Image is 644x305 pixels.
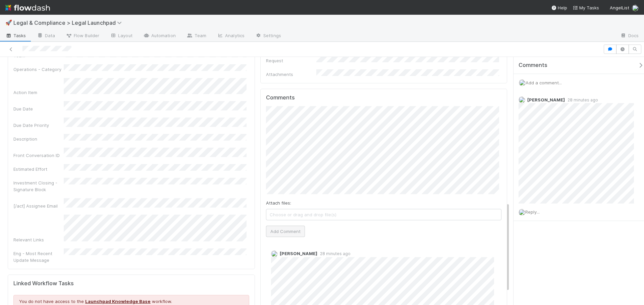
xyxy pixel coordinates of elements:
[527,97,565,102] span: [PERSON_NAME]
[266,226,305,237] button: Add Comment
[271,250,278,257] img: avatar_8fe3758e-7d23-4e6b-a9f5-b81892974716.png
[565,97,598,102] span: 28 minutes ago
[317,251,351,256] span: 28 minutes ago
[60,31,105,42] a: Flow Builder
[13,166,64,172] div: Estimated Effort
[66,32,99,39] span: Flow Builder
[266,57,316,64] div: Request
[212,31,250,42] a: Analytics
[181,31,212,42] a: Team
[85,299,151,304] a: Launchpad Knowledge Base
[5,32,26,39] span: Tasks
[13,19,125,26] span: Legal & Compliance > Legal Launchpad
[573,4,599,11] a: My Tasks
[280,251,317,256] span: [PERSON_NAME]
[573,5,599,10] span: My Tasks
[266,94,502,101] h5: Comments
[138,31,181,42] a: Automation
[615,31,644,42] a: Docs
[519,62,547,69] span: Comments
[13,66,64,73] div: Operations - Category
[105,31,138,42] a: Layout
[526,80,562,85] span: Add a comment...
[13,152,64,159] div: Front Conversation ID
[519,96,525,103] img: avatar_8fe3758e-7d23-4e6b-a9f5-b81892974716.png
[519,209,525,216] img: avatar_ba76ddef-3fd0-4be4-9bc3-126ad567fcd5.png
[32,31,60,42] a: Data
[266,71,316,78] div: Attachments
[610,5,629,10] span: AngelList
[13,203,64,209] div: [/act] Assignee Email
[13,179,64,193] div: Investment Closing - Signature Block
[266,200,291,206] label: Attach files:
[13,122,64,129] div: Due Date Priority
[13,250,64,263] div: Eng - Most Recent Update Message
[250,31,286,42] a: Settings
[13,136,64,142] div: Description
[551,4,567,11] div: Help
[13,89,64,96] div: Action Item
[13,280,249,287] h5: Linked Workflow Tasks
[13,105,64,112] div: Due Date
[632,5,639,11] img: avatar_ba76ddef-3fd0-4be4-9bc3-126ad567fcd5.png
[5,20,12,25] span: 🚀
[266,209,501,220] span: Choose or drag and drop file(s)
[519,79,526,86] img: avatar_ba76ddef-3fd0-4be4-9bc3-126ad567fcd5.png
[5,2,50,13] img: logo-inverted-e16ddd16eac7371096b0.svg
[525,209,540,215] span: Reply...
[13,236,64,243] div: Relevant Links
